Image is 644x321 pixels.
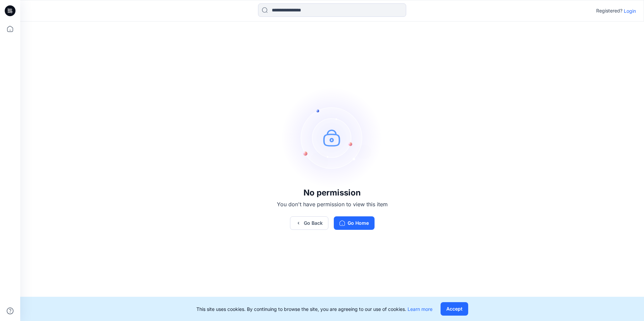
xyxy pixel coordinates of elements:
button: Accept [441,302,468,316]
h3: No permission [277,188,388,198]
p: Registered? [596,7,622,15]
p: This site uses cookies. By continuing to browse the site, you are agreeing to our use of cookies. [196,306,432,313]
button: Go Home [334,216,375,230]
button: Go Back [290,216,328,230]
img: no-perm.svg [282,87,383,188]
p: You don't have permission to view this item [277,200,388,208]
a: Learn more [408,306,432,312]
p: Login [624,7,636,14]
